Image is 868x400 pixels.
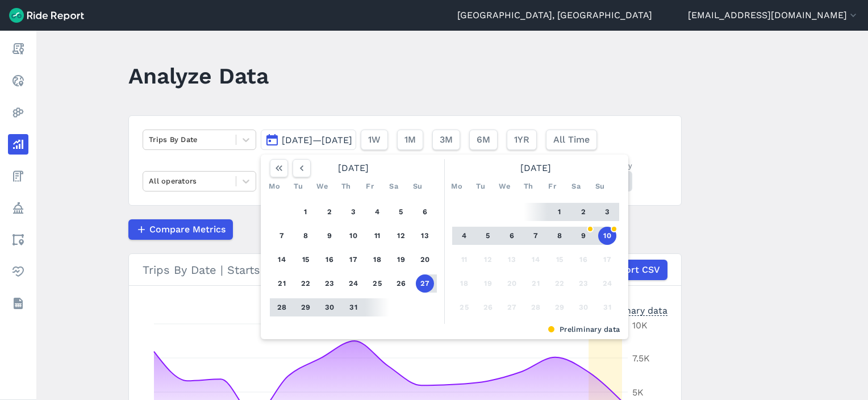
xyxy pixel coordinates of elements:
button: 27 [416,274,434,293]
button: 27 [503,298,521,316]
div: Tu [471,177,490,195]
button: 29 [550,298,569,316]
button: 30 [574,298,592,316]
button: 24 [344,274,362,293]
button: 29 [297,298,315,316]
button: 6 [416,203,434,221]
div: Th [337,177,355,195]
button: 10 [598,227,616,245]
button: 2 [320,203,339,221]
button: 17 [344,251,362,269]
button: 8 [297,227,315,245]
button: 26 [392,274,410,293]
button: 22 [297,274,315,293]
button: 10 [344,227,362,245]
span: [DATE]—[DATE] [282,135,352,145]
button: 4 [455,227,473,245]
div: [DATE] [265,159,441,177]
button: 14 [273,251,291,269]
span: 1M [404,133,416,147]
div: [DATE] [448,159,624,177]
div: Preliminary data [595,304,667,316]
a: Report [8,39,28,59]
button: 20 [416,251,434,269]
button: 12 [392,227,410,245]
a: Realtime [8,70,28,91]
span: All Time [553,133,590,147]
div: Th [519,177,537,195]
a: Health [8,261,28,282]
h1: Analyze Data [128,60,269,91]
button: 17 [598,251,616,269]
div: Sa [385,177,403,195]
a: Policy [8,198,28,218]
tspan: 7.5K [632,353,650,364]
div: Trips By Date | Starts [143,260,667,280]
button: 1W [361,130,388,150]
button: 25 [368,274,386,293]
button: 13 [503,251,521,269]
span: 1W [368,133,381,147]
button: 19 [392,251,410,269]
div: Fr [361,177,379,195]
button: 7 [273,227,291,245]
button: All Time [546,130,597,150]
button: 11 [368,227,386,245]
button: 23 [574,274,592,293]
button: 24 [598,274,616,293]
div: We [495,177,514,195]
button: 8 [550,227,569,245]
a: Analyze [8,134,28,155]
button: 7 [527,227,545,245]
button: 12 [479,251,497,269]
button: 25 [455,298,473,316]
button: 16 [320,251,339,269]
button: 15 [550,251,569,269]
button: [DATE]—[DATE] [261,130,356,150]
button: 3M [432,130,460,150]
button: 31 [598,298,616,316]
button: 16 [574,251,592,269]
tspan: 5K [632,387,644,398]
tspan: 10K [632,320,648,331]
a: Areas [8,230,28,250]
button: 26 [479,298,497,316]
button: 11 [455,251,473,269]
button: 15 [297,251,315,269]
button: 5 [392,203,410,221]
div: Fr [543,177,561,195]
button: 4 [368,203,386,221]
button: 28 [527,298,545,316]
a: Datasets [8,293,28,314]
div: Mo [265,177,283,195]
button: 1M [397,130,423,150]
button: 1 [297,203,315,221]
div: Tu [289,177,307,195]
a: [GEOGRAPHIC_DATA], [GEOGRAPHIC_DATA] [457,9,652,22]
button: 21 [273,274,291,293]
button: 22 [550,274,569,293]
span: 3M [440,133,453,147]
div: Mo [448,177,466,195]
button: 19 [479,274,497,293]
button: 18 [368,251,386,269]
button: 3 [598,203,616,221]
div: Sa [567,177,585,195]
button: 9 [320,227,339,245]
img: Ride Report [9,8,84,23]
button: 9 [574,227,592,245]
button: 2 [574,203,592,221]
a: Fees [8,166,28,186]
button: 21 [527,274,545,293]
button: 13 [416,227,434,245]
button: 30 [320,298,339,316]
div: Su [408,177,427,195]
button: 31 [344,298,362,316]
button: 3 [344,203,362,221]
button: 1YR [507,130,537,150]
span: Compare Metrics [149,223,226,236]
button: 14 [527,251,545,269]
span: Export CSV [609,263,660,277]
span: 6M [477,133,490,147]
button: 6M [469,130,498,150]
